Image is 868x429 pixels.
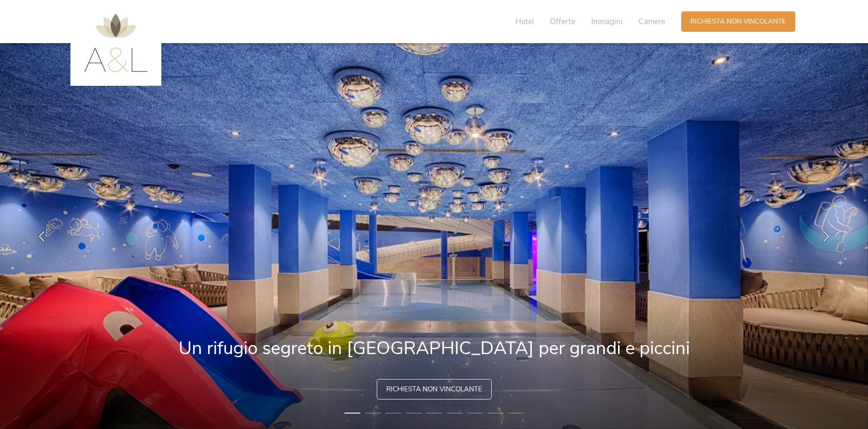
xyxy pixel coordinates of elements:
[690,17,786,26] span: Richiesta non vincolante
[84,14,148,72] img: AMONTI & LUNARIS Wellnessresort
[515,16,534,27] span: Hotel
[591,16,623,27] span: Immagini
[639,16,665,27] span: Camere
[550,16,575,27] span: Offerte
[386,385,482,394] span: Richiesta non vincolante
